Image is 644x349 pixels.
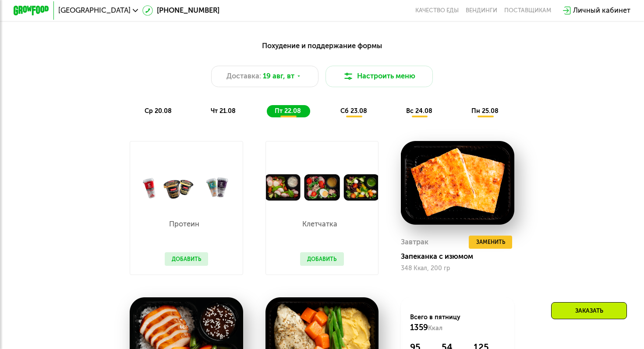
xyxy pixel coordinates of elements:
[476,238,505,247] span: Заменить
[340,107,367,115] span: сб 23.08
[401,252,521,261] div: Запеканка с изюмом
[504,7,551,14] div: поставщикам
[263,71,294,82] span: 19 авг, вт
[211,107,236,115] span: чт 21.08
[573,5,630,16] div: Личный кабинет
[551,302,627,319] div: Заказать
[466,7,497,14] a: Вендинги
[410,323,428,332] span: 1359
[406,107,432,115] span: вс 24.08
[145,107,172,115] span: ср 20.08
[226,71,261,82] span: Доставка:
[142,5,219,16] a: [PHONE_NUMBER]
[58,7,131,14] span: [GEOGRAPHIC_DATA]
[165,252,209,266] button: Добавить
[410,313,506,333] div: Всего в пятницу
[428,324,442,332] span: Ккал
[300,221,340,228] p: Клетчатка
[300,252,344,266] button: Добавить
[57,40,587,51] div: Похудение и поддержание формы
[415,7,459,14] a: Качество еды
[471,107,499,115] span: пн 25.08
[165,221,204,228] p: Протеин
[275,107,301,115] span: пт 22.08
[326,66,433,87] button: Настроить меню
[469,236,512,249] button: Заменить
[401,236,428,249] div: Завтрак
[401,265,514,272] div: 348 Ккал, 200 гр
